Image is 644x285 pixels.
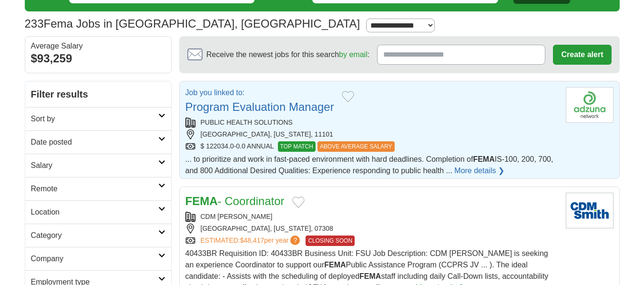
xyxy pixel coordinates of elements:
[185,87,334,98] p: Job you linked to:
[185,195,218,207] strong: FEMA
[324,261,346,269] strong: FEMA
[25,15,44,32] span: 233
[290,236,300,245] span: ?
[31,183,158,195] h2: Remote
[185,100,334,113] a: Program Evaluation Manager
[240,236,264,244] span: $48,417
[25,107,171,130] a: Sort by
[185,195,285,207] a: FEMA- Coordinator
[278,141,316,152] span: TOP MATCH
[185,118,558,128] div: PUBLIC HEALTH SOLUTIONS
[185,155,553,175] span: ... to prioritize and work in fast-paced environment with hard deadlines. Completion of IS-100, 2...
[201,213,273,220] a: CDM [PERSON_NAME]
[317,141,395,152] span: ABOVE AVERAGE SALARY
[25,81,171,107] h2: Filter results
[553,45,611,65] button: Create alert
[454,165,504,177] a: More details ❯
[185,141,558,152] div: $ 122034.0-0.0 ANNUAL
[25,177,171,200] a: Remote
[25,130,171,154] a: Date posted
[201,236,302,246] a: ESTIMATED:$48,417per year?
[206,49,369,60] span: Receive the newest jobs for this search :
[25,200,171,224] a: Location
[339,50,368,59] a: by email
[31,137,158,148] h2: Date posted
[185,224,558,234] div: [GEOGRAPHIC_DATA], [US_STATE], 07308
[31,50,165,67] div: $93,259
[292,197,305,208] button: Add to favorite jobs
[342,91,354,102] button: Add to favorite jobs
[31,113,158,125] h2: Sort by
[31,160,158,171] h2: Salary
[31,206,158,218] h2: Location
[566,87,613,123] img: Company logo
[25,17,360,30] h1: Fema Jobs in [GEOGRAPHIC_DATA], [GEOGRAPHIC_DATA]
[473,155,494,163] strong: FEMA
[25,224,171,247] a: Category
[359,272,381,280] strong: FEMA
[31,253,158,265] h2: Company
[566,193,613,228] img: CDM Smith logo
[306,236,355,246] span: CLOSING SOON
[31,42,165,50] div: Average Salary
[25,154,171,177] a: Salary
[25,247,171,270] a: Company
[185,129,558,139] div: [GEOGRAPHIC_DATA], [US_STATE], 11101
[31,230,158,241] h2: Category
